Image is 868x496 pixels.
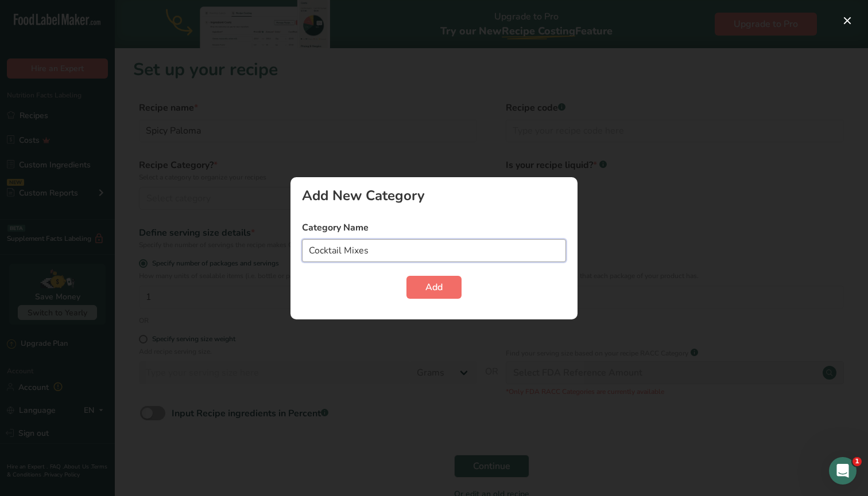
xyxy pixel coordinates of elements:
iframe: Intercom live chat [829,457,857,485]
label: Category Name [302,221,566,235]
input: Type your category name here [302,239,566,262]
button: Add [406,276,462,299]
span: 1 [852,457,862,466]
span: Add [425,280,443,294]
div: Add New Category [302,189,566,202]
